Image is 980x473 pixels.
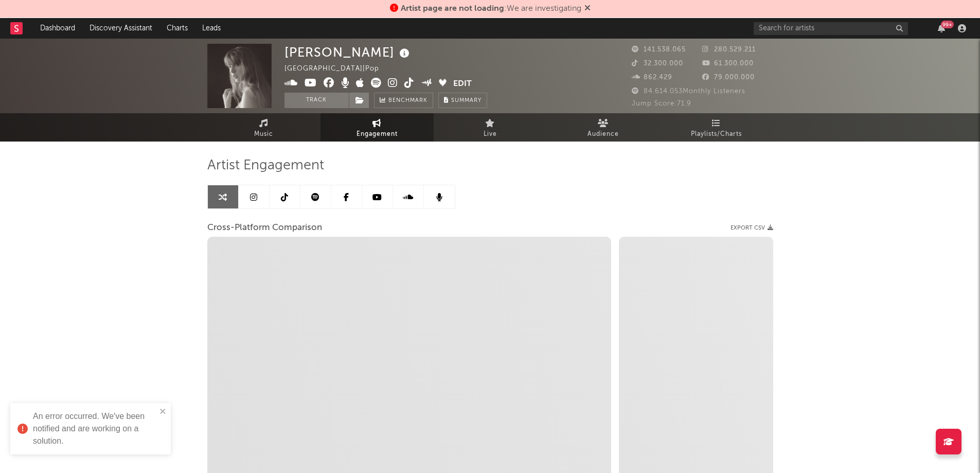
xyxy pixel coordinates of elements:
[195,18,228,39] a: Leads
[632,60,683,67] span: 32.300.000
[451,98,482,103] span: Summary
[284,44,412,61] div: [PERSON_NAME]
[207,113,320,142] a: Music
[702,46,756,53] span: 280.529.211
[284,63,391,75] div: [GEOGRAPHIC_DATA] | Pop
[632,88,745,95] span: 84.614.053 Monthly Listeners
[632,46,686,53] span: 141.538.065
[284,93,349,108] button: Track
[730,225,773,231] button: Export CSV
[754,22,908,35] input: Search for artists
[691,128,742,141] span: Playlists/Charts
[82,18,159,39] a: Discovery Assistant
[207,160,324,172] span: Artist Engagement
[434,113,547,142] a: Live
[207,222,322,234] span: Cross-Platform Comparison
[374,93,433,108] a: Benchmark
[33,410,156,447] div: An error occurred. We've been notified and are working on a solution.
[159,18,195,39] a: Charts
[660,113,773,142] a: Playlists/Charts
[254,128,273,141] span: Music
[401,5,581,13] span: : We are investigating
[587,128,619,141] span: Audience
[401,5,504,13] span: Artist page are not loading
[438,93,487,108] button: Summary
[632,100,691,107] span: Jump Score: 71.9
[357,128,398,141] span: Engagement
[453,78,472,91] button: Edit
[938,24,945,32] button: 99+
[159,407,167,417] button: close
[484,128,497,141] span: Live
[702,74,755,81] span: 79.000.000
[33,18,82,39] a: Dashboard
[632,74,672,81] span: 862.429
[941,21,954,28] div: 99 +
[584,5,591,13] span: Dismiss
[547,113,660,142] a: Audience
[702,60,754,67] span: 61.300.000
[320,113,434,142] a: Engagement
[388,95,427,107] span: Benchmark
